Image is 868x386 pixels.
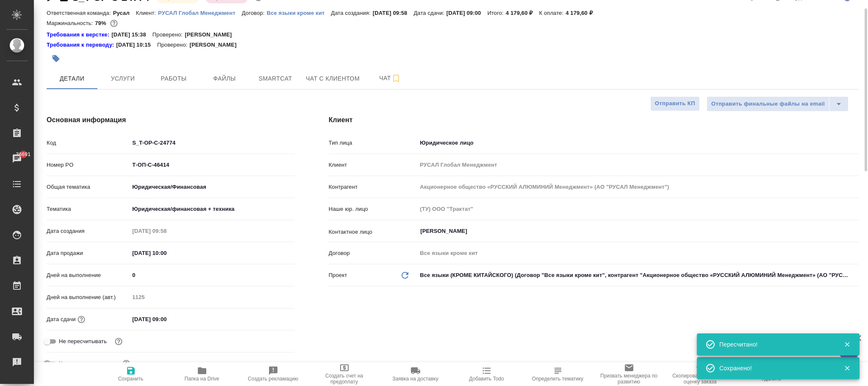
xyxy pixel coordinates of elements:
div: Сохранено! [719,364,831,372]
span: Отправить КП [655,99,695,109]
button: Определить тематику [522,362,593,386]
p: Дата сдачи [47,315,76,324]
div: Нажми, чтобы открыть папку с инструкцией [47,31,111,39]
input: ✎ Введи что-нибудь [129,159,294,171]
button: Отправить КП [650,96,700,111]
input: Пустое поле [417,159,859,171]
p: Договор: [242,10,267,16]
span: Не пересчитывать [59,337,107,346]
h4: Основная информация [47,115,295,125]
span: Папка на Drive [185,376,219,382]
a: Требования к переводу: [47,41,116,49]
div: Юридическое лицо [417,136,859,150]
p: [PERSON_NAME] [185,31,238,39]
input: Пустое поле [417,247,859,259]
p: Тематика [47,205,129,213]
p: Итого: [487,10,505,16]
p: 79% [95,20,108,26]
p: 4 179,60 ₽ [566,10,599,16]
span: Заявка на доставку [392,376,438,382]
span: Работы [153,73,194,84]
p: [DATE] 10:15 [116,41,157,49]
span: Создать счет на предоплату [314,373,375,385]
p: [DATE] 09:00 [446,10,488,16]
button: Создать счет на предоплату [309,362,380,386]
div: Все языки (КРОМЕ КИТАЙСКОГО) (Договор "Все языки кроме кит", контрагент "Акционерное общество «РУ... [417,268,859,283]
p: РУСАЛ Глобал Менеджмент [158,10,242,16]
button: Если добавить услуги и заполнить их объемом, то дата рассчитается автоматически [76,314,87,325]
p: Маржинальность: [47,20,95,26]
p: Ответственная команда: [47,10,113,16]
div: Нажми, чтобы открыть папку с инструкцией [47,41,116,49]
button: Включи, если не хочешь, чтобы указанная дата сдачи изменилась после переставления заказа в 'Подтв... [113,336,124,347]
p: Проверено: [157,41,190,49]
button: Добавить Todo [451,362,522,386]
input: Пустое поле [129,291,294,303]
input: Пустое поле [417,203,859,215]
p: Дней на выполнение (авт.) [47,293,129,302]
span: Детали [52,73,92,84]
button: Скопировать ссылку на оценку заказа [665,362,736,386]
span: Определить тематику [532,376,583,382]
button: 720.48 RUB; [108,18,119,29]
p: Дата сдачи: [413,10,446,16]
input: ✎ Введи что-нибудь [129,247,203,259]
p: Контактное лицо [329,228,417,236]
span: Отправить финальные файлы на email [711,99,825,109]
button: Сохранить [95,362,166,386]
div: Юридическая/финансовая + техника [129,202,294,216]
p: Договор [329,249,417,257]
p: Номер PO [47,161,129,169]
div: Пересчитано! [719,340,831,349]
span: Чат [370,73,410,84]
p: Тип лица [329,139,417,147]
div: split button [707,96,849,112]
p: Дата создания [47,227,129,235]
p: Дата создания: [331,10,372,16]
p: Русал [113,10,136,16]
button: Закрыть [838,341,856,348]
p: Наше юр. лицо [329,205,417,213]
input: ✎ Введи что-нибудь [129,269,294,281]
p: Дата продажи [47,249,129,257]
span: Услуги [103,73,143,84]
button: Open [854,230,856,232]
button: Заявка на доставку [380,362,451,386]
button: Выбери, если сб и вс нужно считать рабочими днями для выполнения заказа. [121,358,132,369]
span: Создать рекламацию [248,376,298,382]
p: Общая тематика [47,183,129,191]
button: Отправить финальные файлы на email [707,96,829,112]
input: Пустое поле [417,181,859,193]
p: Контрагент [329,183,417,191]
p: Проект [329,271,347,280]
p: [PERSON_NAME] [189,41,243,49]
input: ✎ Введи что-нибудь [129,137,294,149]
h4: Клиент [329,115,859,125]
input: Пустое поле [129,225,203,237]
span: Файлы [204,73,245,84]
p: Проверено: [153,31,185,39]
p: Клиент: [136,10,158,16]
span: Чат с клиентом [306,73,360,84]
p: К оплате: [539,10,566,16]
div: Юридическая/Финансовая [129,180,294,194]
a: Требования к верстке: [47,31,111,39]
button: Добавить тэг [47,49,65,68]
span: Скопировать ссылку на оценку заказа [670,373,731,385]
p: Код [47,139,129,147]
button: Папка на Drive [166,362,238,386]
p: Все языки кроме кит [266,10,331,16]
a: РУСАЛ Глобал Менеджмент [158,9,242,16]
a: 36691 [2,148,32,169]
span: Учитывать выходные [59,359,114,368]
input: ✎ Введи что-нибудь [129,313,203,325]
p: Дней на выполнение [47,271,129,280]
svg: Подписаться [391,73,401,84]
span: Smartcat [255,73,296,84]
p: Клиент [329,161,417,169]
p: [DATE] 15:38 [111,31,153,39]
span: 36691 [11,150,36,159]
p: [DATE] 09:58 [373,10,414,16]
a: Все языки кроме кит [266,9,331,16]
span: Добавить Todo [469,376,504,382]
